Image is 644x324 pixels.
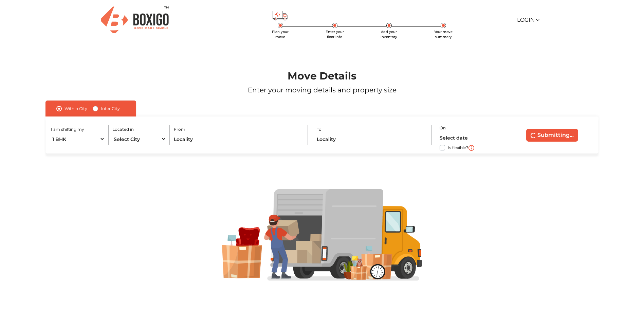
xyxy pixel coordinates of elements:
img: i [468,145,474,151]
input: Locality [174,133,300,145]
input: Locality [317,133,425,145]
img: Boxigo [101,6,169,33]
button: Submitting... [526,129,578,142]
label: Is flexible? [448,144,468,151]
span: Enter your floor info [326,30,344,39]
span: Add your inventory [381,30,397,39]
label: Within City [65,105,87,113]
label: On [440,125,446,131]
input: Select date [440,132,503,144]
h1: Move Details [26,70,618,82]
span: Your move summary [434,30,453,39]
label: To [317,126,321,132]
label: From [174,126,185,132]
label: Located in [112,126,134,132]
a: Login [517,17,539,23]
label: Inter City [101,105,120,113]
span: Plan your move [272,30,289,39]
p: Enter your moving details and property size [26,85,618,95]
label: I am shifting my [51,126,84,132]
